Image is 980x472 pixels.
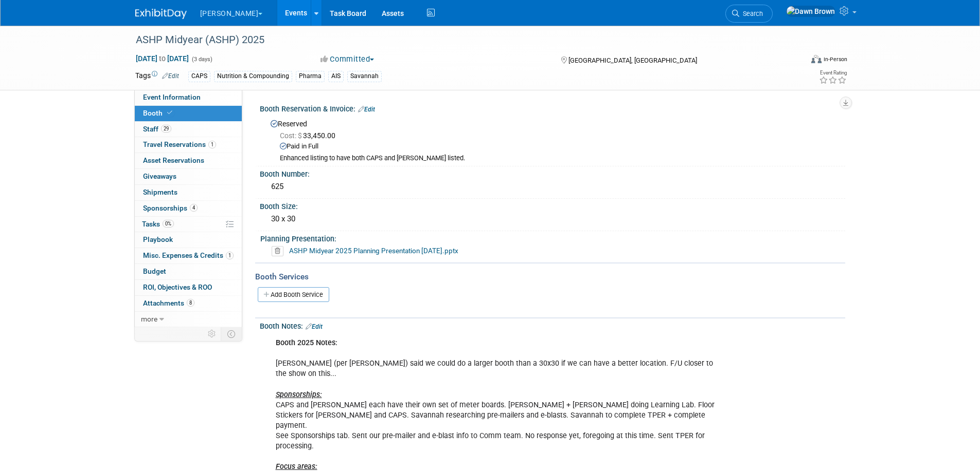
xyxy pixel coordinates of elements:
a: Booth [135,106,242,121]
span: Travel Reservations [143,140,216,148]
td: Personalize Event Tab Strip [203,327,221,341]
span: 1 [208,141,216,148]
span: (3 days) [191,56,212,63]
i: Booth reservation complete [167,110,172,116]
a: Budget [135,264,242,279]
a: Sponsorships4 [135,201,242,216]
div: Event Format [742,53,848,69]
span: Asset Reservations [143,156,204,164]
td: Toggle Event Tabs [221,327,242,341]
div: Booth Notes: [260,318,845,332]
div: ASHP Midyear (ASHP) 2025 [132,31,787,49]
a: Travel Reservations1 [135,137,242,153]
b: Sponsorships: [276,390,322,399]
div: In-Person [823,55,847,63]
a: Playbook [135,232,242,248]
span: more [141,315,157,323]
span: Giveaways [143,172,176,180]
span: 1 [226,252,234,259]
span: [DATE] [DATE] [135,54,189,63]
a: ASHP Midyear 2025 Planning Presentation [DATE].pptx [289,247,458,255]
span: Shipments [143,188,177,196]
a: Event Information [135,90,242,105]
a: Delete attachment? [272,248,288,255]
a: Attachments8 [135,296,242,311]
span: Budget [143,267,166,275]
div: Planning Presentation: [260,231,841,244]
a: Giveaways [135,169,242,184]
div: Savannah [347,71,382,82]
span: Staff [143,125,171,133]
span: 29 [161,125,171,133]
div: Booth Reservation & Invoice: [260,101,845,115]
span: to [157,54,167,63]
div: Paid in Full [280,142,838,152]
span: 33,450.00 [280,131,340,140]
span: 4 [190,204,198,212]
div: Event Rating [819,70,847,75]
img: Format-Inperson.png [811,55,822,63]
img: ExhibitDay [135,9,187,19]
b: Focus areas: [276,462,317,471]
span: Search [739,10,763,17]
div: 30 x 30 [268,211,838,227]
div: Reserved [268,116,838,163]
div: Enhanced listing to have both CAPS and [PERSON_NAME] listed. [280,154,838,163]
a: Staff29 [135,122,242,137]
a: ROI, Objectives & ROO [135,280,242,295]
a: Tasks0% [135,217,242,232]
a: Add Booth Service [258,287,329,302]
a: more [135,312,242,327]
a: Edit [162,72,179,80]
span: Misc. Expenses & Credits [143,251,234,259]
span: Booth [143,109,174,117]
span: Cost: $ [280,131,303,140]
div: Pharma [296,71,325,82]
a: Shipments [135,185,242,200]
span: Tasks [142,220,174,228]
span: ROI, Objectives & ROO [143,283,212,291]
td: Tags [135,70,179,82]
span: Attachments [143,299,194,307]
img: Dawn Brown [786,6,835,17]
span: [GEOGRAPHIC_DATA], [GEOGRAPHIC_DATA] [568,56,697,64]
div: Nutrition & Compounding [214,71,292,82]
span: 8 [187,299,194,307]
span: Sponsorships [143,204,198,212]
button: Committed [317,54,378,65]
span: 0% [163,220,174,228]
div: Booth Services [255,271,845,282]
a: Edit [358,106,375,113]
div: Booth Number: [260,166,845,179]
a: Asset Reservations [135,153,242,168]
a: Misc. Expenses & Credits1 [135,248,242,263]
a: Edit [306,323,323,330]
a: Search [725,5,773,23]
div: 625 [268,179,838,195]
b: Booth 2025 Notes: [276,338,337,347]
div: Booth Size: [260,199,845,212]
div: CAPS [188,71,210,82]
span: Event Information [143,93,201,101]
div: AIS [328,71,344,82]
span: Playbook [143,235,173,243]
